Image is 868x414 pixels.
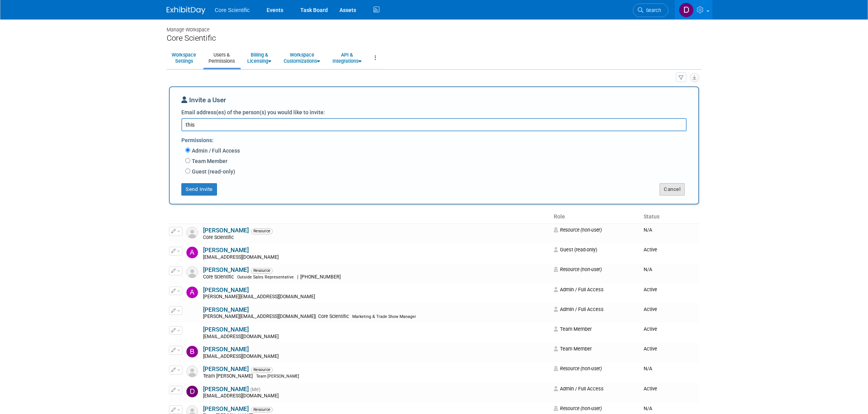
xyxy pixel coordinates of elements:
label: Team Member [190,157,227,165]
img: Resource [186,227,198,239]
div: [EMAIL_ADDRESS][DOMAIN_NAME] [203,334,549,340]
img: Alissa Schlosser [186,306,198,318]
div: [EMAIL_ADDRESS][DOMAIN_NAME] [203,354,549,360]
div: [EMAIL_ADDRESS][DOMAIN_NAME] [203,254,549,261]
span: Team Member [554,346,592,352]
img: Dan Boro [679,3,694,17]
img: Resource [186,266,198,278]
span: Active [644,287,657,292]
img: Ben Boro [186,346,198,357]
span: Resource (non-user) [554,366,602,371]
span: | [315,314,316,319]
a: Search [633,3,668,17]
span: Core Scientific [203,274,236,280]
a: [PERSON_NAME] [203,227,249,234]
a: API &Integrations [327,48,367,67]
span: N/A [644,266,652,272]
label: Guest (read-only) [190,168,235,175]
span: Team [PERSON_NAME] [256,374,299,379]
th: Status [641,210,699,223]
span: N/A [644,366,652,371]
img: Dan Boro [186,386,198,397]
img: ExhibitDay [167,7,205,14]
a: [PERSON_NAME] [203,366,249,373]
th: Role [551,210,640,223]
span: Admin / Full Access [554,287,604,292]
span: Active [644,326,657,332]
span: Active [644,346,657,352]
a: [PERSON_NAME] [203,266,249,273]
label: Email address(es) of the person(s) you would like to invite: [181,108,325,116]
span: Resource [251,407,273,412]
a: Billing &Licensing [242,48,276,67]
span: Active [644,247,657,253]
a: [PERSON_NAME] [203,346,249,353]
a: [PERSON_NAME] [203,287,249,294]
span: Guest (read-only) [554,247,597,253]
span: | [297,274,298,280]
span: (Me) [250,387,260,392]
span: Team [PERSON_NAME] [203,373,255,379]
a: [PERSON_NAME] [203,326,249,333]
span: Resource (non-user) [554,227,602,233]
label: Admin / Full Access [190,147,240,155]
span: Marketing & Trade Show Manager [352,314,416,319]
div: Permissions: [181,133,692,146]
div: [PERSON_NAME][EMAIL_ADDRESS][DOMAIN_NAME] [203,314,549,320]
a: [PERSON_NAME] [203,386,249,393]
div: [EMAIL_ADDRESS][DOMAIN_NAME] [203,393,549,399]
img: Alyona Yurchenko [186,326,198,338]
span: Search [643,7,661,13]
span: N/A [644,405,652,411]
a: Users &Permissions [203,48,240,67]
span: Outside Sales Representative [237,275,294,280]
a: [PERSON_NAME] [203,247,249,254]
div: Core Scientific [167,33,701,43]
span: Core Scientific [203,235,236,240]
span: Resource (non-user) [554,266,602,272]
div: [PERSON_NAME][EMAIL_ADDRESS][DOMAIN_NAME] [203,294,549,300]
a: [PERSON_NAME] [203,306,249,313]
span: Core Scientific [215,7,250,13]
a: [PERSON_NAME] [203,405,249,412]
span: Admin / Full Access [554,386,604,392]
span: Resource [251,268,273,273]
div: Manage Workspace [167,19,701,33]
span: Admin / Full Access [554,306,604,312]
button: Send Invite [181,183,217,196]
button: Cancel [660,183,685,196]
span: Resource [251,367,273,373]
span: [PHONE_NUMBER] [298,274,343,280]
span: Team Member [554,326,592,332]
div: Invite a User [181,95,687,108]
img: Resource [186,366,198,377]
span: Active [644,306,657,312]
span: Resource (non-user) [554,405,602,411]
span: Resource [251,228,273,234]
img: Alexandra Briordy [186,287,198,298]
span: Core Scientific [316,314,351,319]
img: Abbigail Belshe [186,247,198,258]
span: N/A [644,227,652,233]
a: WorkspaceCustomizations [279,48,325,67]
span: Active [644,386,657,392]
a: WorkspaceSettings [167,48,201,67]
